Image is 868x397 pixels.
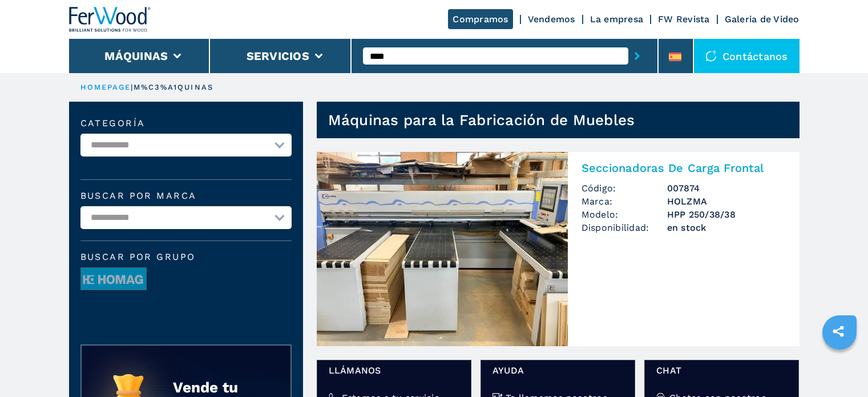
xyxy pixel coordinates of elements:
span: Código: [582,182,667,195]
img: image [81,268,146,291]
span: Chat [656,364,787,377]
h3: HPP 250/38/38 [667,208,786,221]
img: Contáctanos [705,50,717,62]
span: Llámanos [329,364,459,377]
a: Seccionadoras De Carga Frontal HOLZMA HPP 250/38/38Seccionadoras De Carga FrontalCódigo:007874Mar... [317,152,800,346]
a: FW Revista [658,14,710,25]
button: submit-button [628,43,646,69]
img: Seccionadoras De Carga Frontal HOLZMA HPP 250/38/38 [317,152,568,346]
span: Buscar por grupo [80,252,292,262]
span: | [131,83,133,91]
label: Buscar por marca [80,191,292,200]
span: en stock [667,221,786,234]
button: Servicios [247,49,309,63]
h3: HOLZMA [667,195,786,208]
label: categoría [80,119,292,128]
span: Ayuda [492,364,623,377]
a: Compramos [448,9,512,29]
img: Ferwood [69,7,151,32]
h1: Máquinas para la Fabricación de Muebles [328,111,635,129]
h2: Seccionadoras De Carga Frontal [582,161,786,175]
a: sharethis [824,317,853,346]
a: Vendemos [528,14,575,25]
span: Disponibilidad: [582,221,667,234]
div: Contáctanos [694,39,800,73]
a: La empresa [590,14,644,25]
span: Modelo: [582,208,667,221]
h3: 007874 [667,182,786,195]
p: m%C3%A1quinas [134,82,213,93]
a: HOMEPAGE [80,83,131,91]
button: Máquinas [104,49,168,63]
a: Galeria de Video [725,14,800,25]
span: Marca: [582,195,667,208]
